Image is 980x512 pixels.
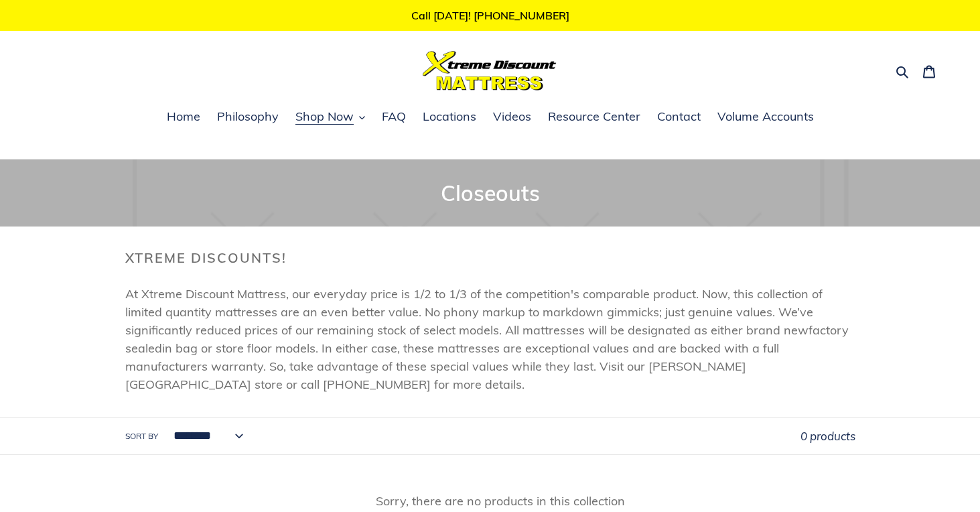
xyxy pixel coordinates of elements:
[217,109,279,125] span: Philosophy
[210,107,285,127] a: Philosophy
[125,250,855,266] h2: Xtreme Discounts!
[800,429,855,443] span: 0 products
[295,109,354,125] span: Shop Now
[650,107,707,127] a: Contact
[416,107,483,127] a: Locations
[167,109,200,125] span: Home
[125,285,855,393] p: At Xtreme Discount Mattress, our everyday price is 1/2 to 1/3 of the competition's comparable pro...
[145,492,855,510] p: Sorry, there are no products in this collection
[382,109,406,125] span: FAQ
[423,109,476,125] span: Locations
[289,107,372,127] button: Shop Now
[541,107,647,127] a: Resource Center
[423,51,557,90] img: Xtreme Discount Mattress
[657,109,701,125] span: Contact
[548,109,640,125] span: Resource Center
[711,107,821,127] a: Volume Accounts
[486,107,538,127] a: Videos
[493,109,531,125] span: Videos
[160,107,207,127] a: Home
[717,109,814,125] span: Volume Accounts
[125,322,849,356] span: factory sealed
[375,107,413,127] a: FAQ
[441,180,540,206] span: Closeouts
[125,430,158,442] label: Sort by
